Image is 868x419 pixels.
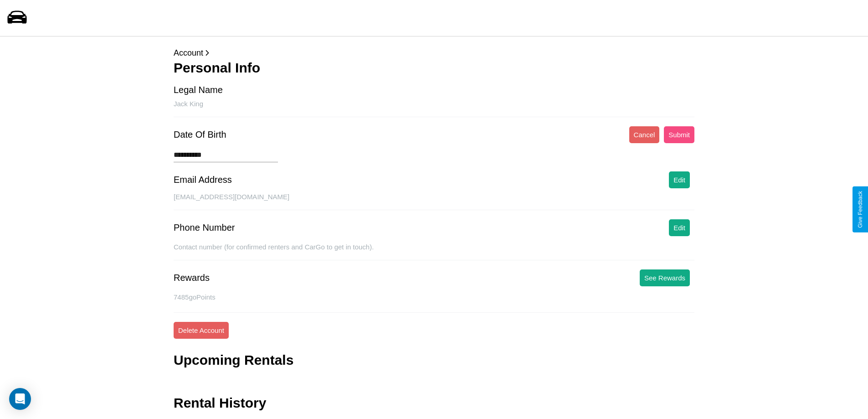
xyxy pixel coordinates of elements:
[174,175,232,185] div: Email Address
[174,291,694,303] p: 7485 goPoints
[174,395,266,411] h3: Rental History
[174,352,293,368] h3: Upcoming Rentals
[629,126,660,143] button: Cancel
[174,129,226,140] div: Date Of Birth
[857,191,863,228] div: Give Feedback
[174,100,694,117] div: Jack King
[669,171,690,188] button: Edit
[174,60,694,76] h3: Personal Info
[174,273,210,283] div: Rewards
[640,269,690,286] button: See Rewards
[174,193,694,210] div: [EMAIL_ADDRESS][DOMAIN_NAME]
[669,219,690,236] button: Edit
[174,222,235,233] div: Phone Number
[174,243,694,260] div: Contact number (for confirmed renters and CarGo to get in touch).
[174,322,229,339] button: Delete Account
[174,85,223,95] div: Legal Name
[174,46,694,60] p: Account
[9,388,31,410] div: Open Intercom Messenger
[664,126,694,143] button: Submit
